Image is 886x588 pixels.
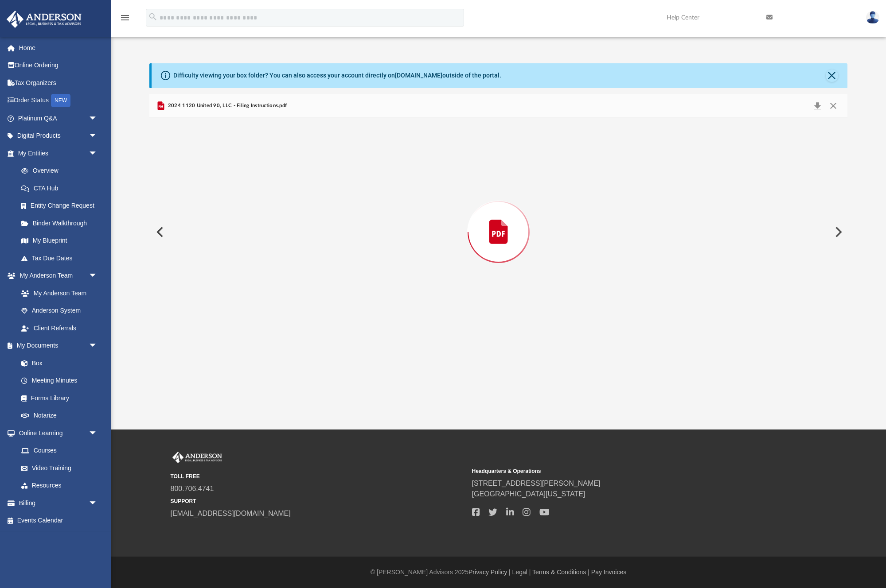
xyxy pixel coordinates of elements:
[12,372,106,390] a: Meeting Minutes
[12,442,106,460] a: Courses
[89,144,106,162] span: arrow_drop_down
[6,39,111,57] a: Home
[6,512,111,530] a: Events Calendar
[12,197,111,215] a: Entity Change Request
[12,319,106,337] a: Client Referrals
[825,100,841,112] button: Close
[149,220,169,244] button: Previous File
[6,109,111,127] a: Platinum Q&Aarrow_drop_down
[12,459,102,477] a: Video Training
[472,467,767,475] small: Headquarters & Operations
[89,127,106,145] span: arrow_drop_down
[51,94,70,107] div: NEW
[89,424,106,442] span: arrow_drop_down
[12,249,111,267] a: Tax Due Dates
[89,337,106,355] span: arrow_drop_down
[12,162,111,180] a: Overview
[4,11,84,28] img: Anderson Advisors Platinum Portal
[89,494,106,512] span: arrow_drop_down
[6,74,111,92] a: Tax Organizers
[12,477,106,495] a: Resources
[6,92,111,110] a: Order StatusNEW
[6,424,106,442] a: Online Learningarrow_drop_down
[6,57,111,74] a: Online Ordering
[171,472,466,480] small: TOLL FREE
[89,109,106,128] span: arrow_drop_down
[826,70,838,82] button: Close
[171,452,224,463] img: Anderson Advisors Platinum Portal
[472,490,585,498] a: [GEOGRAPHIC_DATA][US_STATE]
[111,568,886,577] div: © [PERSON_NAME] Advisors 2025
[395,72,442,79] a: [DOMAIN_NAME]
[148,12,158,22] i: search
[12,179,111,197] a: CTA Hub
[12,354,102,372] a: Box
[6,494,111,512] a: Billingarrow_drop_down
[149,94,847,346] div: Preview
[12,284,102,302] a: My Anderson Team
[12,232,106,250] a: My Blueprint
[468,569,511,576] a: Privacy Policy |
[12,302,106,320] a: Anderson System
[472,480,601,487] a: [STREET_ADDRESS][PERSON_NAME]
[171,510,291,517] a: [EMAIL_ADDRESS][DOMAIN_NAME]
[6,267,106,285] a: My Anderson Teamarrow_drop_down
[166,102,287,110] span: 2024 1120 United 90, LLC - Filing Instructions.pdf
[866,11,879,24] img: User Pic
[12,407,106,425] a: Notarize
[532,569,589,576] a: Terms & Conditions |
[6,127,111,145] a: Digital Productsarrow_drop_down
[173,71,501,80] div: Difficulty viewing your box folder? You can also access your account directly on outside of the p...
[6,144,111,162] a: My Entitiesarrow_drop_down
[12,214,111,232] a: Binder Walkthrough
[171,485,214,492] a: 800.706.4741
[12,389,102,407] a: Forms Library
[120,12,130,23] i: menu
[89,267,106,285] span: arrow_drop_down
[512,569,531,576] a: Legal |
[6,337,106,355] a: My Documentsarrow_drop_down
[171,497,466,505] small: SUPPORT
[810,100,826,112] button: Download
[828,220,847,244] button: Next File
[120,17,130,23] a: menu
[591,569,626,576] a: Pay Invoices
